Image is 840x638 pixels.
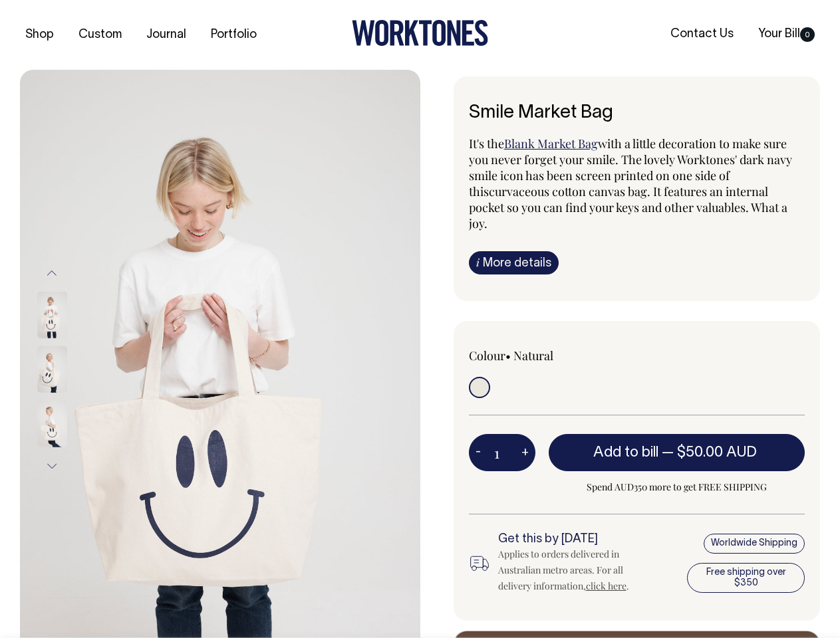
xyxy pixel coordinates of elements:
label: Natural [513,348,553,364]
a: click here [586,580,627,592]
span: $50.00 AUD [677,446,757,459]
a: Shop [20,24,59,46]
span: • [505,348,511,364]
button: Previous [42,258,62,288]
button: - [469,439,488,466]
a: Journal [141,24,192,46]
div: Applies to orders delivered in Australian metro areas. For all delivery information, . [498,546,652,594]
span: Spend AUD350 more to get FREE SHIPPING [549,479,805,495]
img: Smile Market Bag [37,401,67,447]
img: Smile Market Bag [37,346,67,393]
button: + [515,439,535,466]
h6: Smile Market Bag [469,103,805,124]
button: Next [42,451,62,481]
span: 0 [800,27,815,42]
a: Your Bill0 [753,23,820,45]
a: Contact Us [665,23,739,45]
span: Add to bill [593,446,658,459]
span: curvaceous cotton canvas bag. It features an internal pocket so you can find your keys and other ... [469,183,787,231]
h6: Get this by [DATE] [498,533,652,546]
span: i [476,255,480,269]
div: Colour [469,348,603,364]
a: iMore details [469,251,559,274]
p: It's the with a little decoration to make sure you never forget your smile. The lovely Worktones'... [469,136,805,231]
a: Blank Market Bag [504,136,598,152]
button: Add to bill —$50.00 AUD [549,434,805,471]
a: Portfolio [206,24,262,46]
img: Smile Market Bag [37,292,67,338]
span: — [662,446,760,459]
a: Custom [73,24,127,46]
